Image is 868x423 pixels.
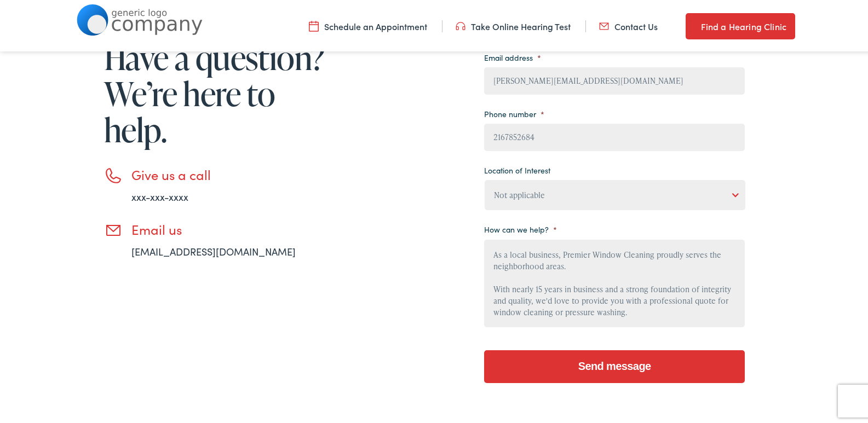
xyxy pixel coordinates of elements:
a: Find a Hearing Clinic [686,11,795,37]
input: Send message [484,348,745,381]
label: How can we help? [484,222,557,232]
img: utility icon [686,18,695,31]
label: Location of Interest [484,163,550,173]
input: (XXX) XXX - XXXX [484,121,745,149]
img: utility icon [599,18,609,30]
h1: Need help? Have a question? We’re here to help. [104,1,329,146]
a: [EMAIL_ADDRESS][DOMAIN_NAME] [131,242,296,256]
h3: Give us a call [131,165,329,181]
label: Phone number [484,107,544,117]
img: utility icon [456,18,465,30]
input: example@email.com [484,65,745,92]
img: utility icon [309,18,319,30]
a: Take Online Hearing Test [456,18,571,30]
a: xxx-xxx-xxxx [131,188,188,201]
a: Contact Us [599,18,658,30]
label: Email address [484,50,541,60]
a: Schedule an Appointment [309,18,427,30]
h3: Email us [131,219,329,235]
